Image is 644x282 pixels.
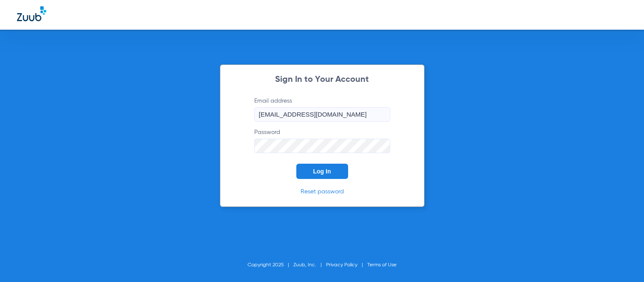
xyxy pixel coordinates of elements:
input: Email address [254,107,390,122]
iframe: Chat Widget [602,241,644,282]
button: Log In [296,164,348,179]
a: Privacy Policy [326,262,357,268]
label: Password [254,128,390,153]
input: Password [254,139,390,153]
img: Zuub Logo [17,6,46,21]
a: Terms of Use [367,262,397,268]
li: Copyright 2025 [247,261,293,269]
span: Log In [313,168,331,175]
a: Reset password [301,189,344,195]
li: Zuub, Inc. [293,261,326,269]
label: Email address [254,97,390,122]
h2: Sign In to Your Account [242,75,403,84]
